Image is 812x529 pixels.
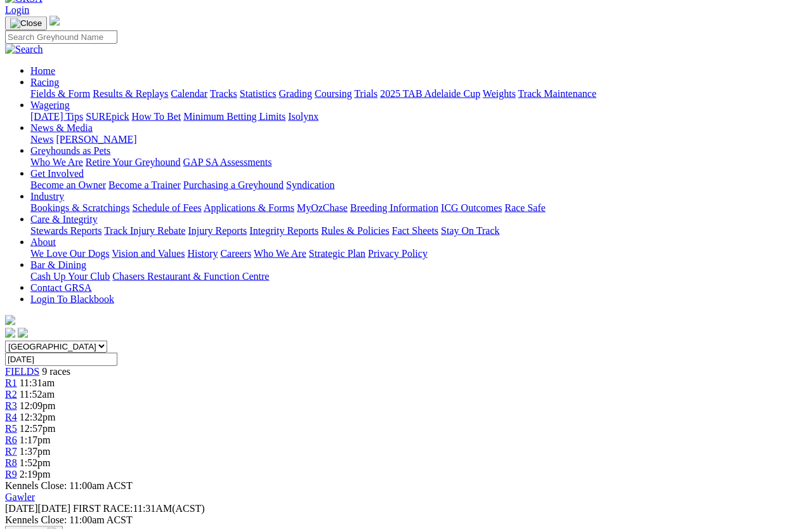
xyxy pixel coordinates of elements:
a: Contact GRSA [30,282,91,293]
a: How To Bet [132,111,181,122]
a: Who We Are [254,248,306,259]
span: R4 [5,412,17,422]
a: Chasers Restaurant & Function Centre [112,271,269,282]
button: Toggle navigation [5,16,47,30]
a: ICG Outcomes [441,202,502,213]
a: Breeding Information [350,202,438,213]
a: Wagering [30,100,70,110]
a: R8 [5,457,17,468]
a: Greyhounds as Pets [30,145,110,156]
span: 1:52pm [20,457,51,468]
a: Trials [354,88,377,99]
div: Greyhounds as Pets [30,157,807,168]
a: Vision and Values [112,248,185,259]
a: R5 [5,423,17,434]
span: 11:31am [20,377,55,388]
a: Care & Integrity [30,214,98,225]
span: 9 races [42,366,70,377]
a: [PERSON_NAME] [56,134,136,145]
span: 12:57pm [20,423,56,434]
div: Kennels Close: 11:00am ACST [5,514,807,526]
a: Careers [220,248,251,259]
a: Weights [483,88,516,99]
a: Results & Replays [93,88,168,99]
div: About [30,248,807,259]
a: Schedule of Fees [132,202,201,213]
span: 11:52am [20,389,55,400]
span: 1:37pm [20,446,51,457]
input: Search [5,30,117,44]
a: Bar & Dining [30,259,86,270]
a: Industry [30,191,64,202]
img: twitter.svg [18,328,28,338]
a: SUREpick [86,111,129,122]
a: Integrity Reports [249,225,318,236]
div: Racing [30,88,807,100]
span: R7 [5,446,17,457]
a: Privacy Policy [368,248,428,259]
span: 12:09pm [20,400,56,411]
a: Become an Owner [30,180,106,190]
a: R3 [5,400,17,411]
a: Tracks [210,88,237,99]
a: Grading [279,88,312,99]
a: Applications & Forms [204,202,294,213]
span: 2:19pm [20,469,51,480]
a: Coursing [315,88,352,99]
img: Search [5,44,43,55]
a: Fact Sheets [392,225,438,236]
a: Become a Trainer [108,180,181,190]
a: Home [30,65,55,76]
a: Injury Reports [188,225,247,236]
a: [DATE] Tips [30,111,83,122]
div: Wagering [30,111,807,122]
span: Kennels Close: 11:00am ACST [5,480,133,491]
a: Fields & Form [30,88,90,99]
a: Cash Up Your Club [30,271,110,282]
span: R1 [5,377,17,388]
img: facebook.svg [5,328,15,338]
span: FIRST RACE: [73,503,133,514]
a: Minimum Betting Limits [183,111,285,122]
a: R9 [5,469,17,480]
a: Gawler [5,492,35,502]
a: FIELDS [5,366,39,377]
a: About [30,237,56,247]
a: News [30,134,53,145]
a: Rules & Policies [321,225,390,236]
span: 12:32pm [20,412,56,422]
span: [DATE] [5,503,38,514]
a: Syndication [286,180,334,190]
a: Login [5,4,29,15]
img: logo-grsa-white.png [49,16,60,26]
a: News & Media [30,122,93,133]
span: 11:31AM(ACST) [73,503,205,514]
a: MyOzChase [297,202,348,213]
a: Retire Your Greyhound [86,157,181,167]
a: Stay On Track [441,225,499,236]
input: Select date [5,353,117,366]
a: R6 [5,434,17,445]
a: Purchasing a Greyhound [183,180,284,190]
a: Calendar [171,88,207,99]
a: History [187,248,218,259]
a: Get Involved [30,168,84,179]
a: Who We Are [30,157,83,167]
a: Bookings & Scratchings [30,202,129,213]
a: Stewards Reports [30,225,101,236]
a: Login To Blackbook [30,294,114,304]
a: Racing [30,77,59,88]
div: News & Media [30,134,807,145]
a: R2 [5,389,17,400]
img: Close [10,18,42,29]
div: Care & Integrity [30,225,807,237]
div: Get Involved [30,180,807,191]
a: Isolynx [288,111,318,122]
